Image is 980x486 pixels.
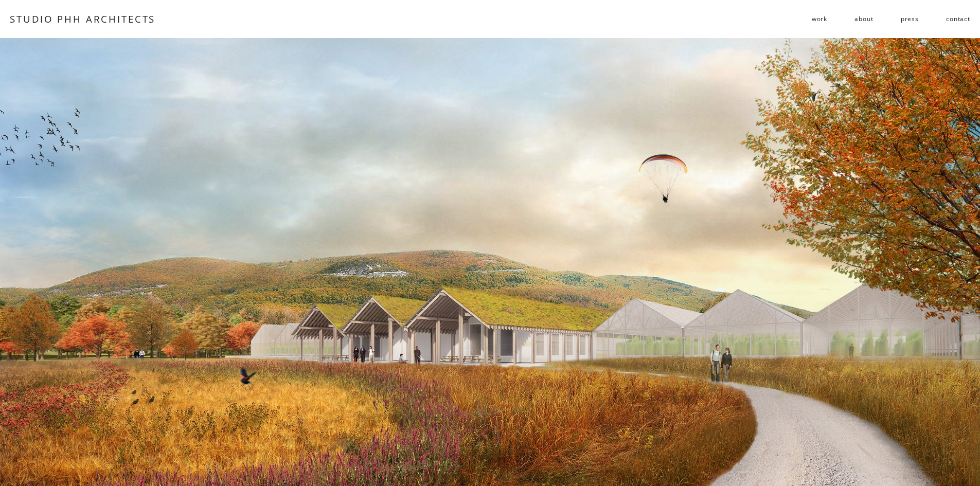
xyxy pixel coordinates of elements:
[854,11,873,27] a: about
[901,11,919,27] a: press
[812,11,827,27] a: folder dropdown
[812,11,827,26] span: work
[946,11,970,27] a: contact
[10,12,155,25] a: STUDIO PHH ARCHITECTS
